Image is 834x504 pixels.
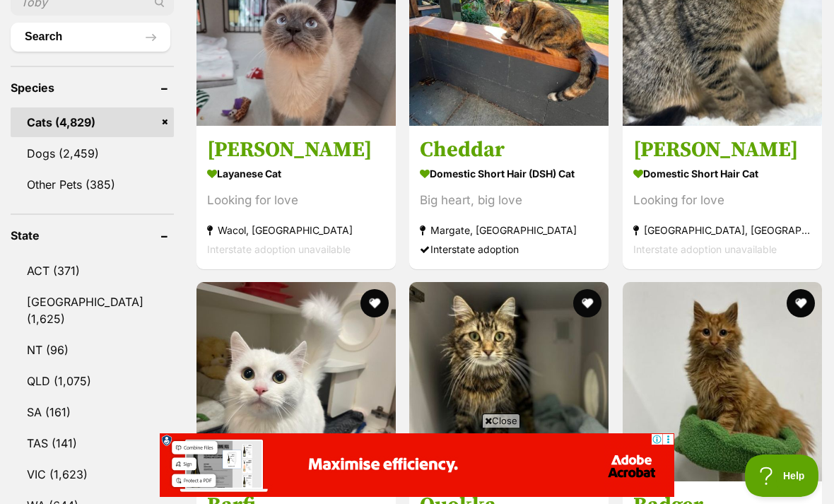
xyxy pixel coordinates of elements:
[420,239,598,258] div: Interstate adoption
[11,81,174,94] header: Species
[633,163,811,183] strong: Domestic Short Hair Cat
[787,289,815,317] button: favourite
[1,1,13,13] img: consumer-privacy-logo.png
[196,125,396,269] a: [PERSON_NAME] Layanese Cat Looking for love Wacol, [GEOGRAPHIC_DATA] Interstate adoption unavailable
[633,136,811,163] h3: [PERSON_NAME]
[11,139,174,168] a: Dogs (2,459)
[207,163,385,183] strong: Layanese Cat
[420,190,598,209] div: Big heart, big love
[11,170,174,199] a: Other Pets (385)
[409,282,609,481] img: Quokka - Domestic Medium Hair Cat
[11,229,174,242] header: State
[160,433,674,497] iframe: Advertisement
[207,190,385,209] div: Looking for love
[633,242,777,254] span: Interstate adoption unavailable
[409,125,609,269] a: Cheddar Domestic Short Hair (DSH) Cat Big heart, big love Margate, [GEOGRAPHIC_DATA] Interstate a...
[11,23,170,51] button: Search
[420,163,598,183] strong: Domestic Short Hair (DSH) Cat
[207,136,385,163] h3: [PERSON_NAME]
[11,256,174,286] a: ACT (371)
[11,287,174,334] a: [GEOGRAPHIC_DATA] (1,625)
[11,366,174,396] a: QLD (1,075)
[11,335,174,365] a: NT (96)
[196,282,396,481] img: Barfi - Dmh Cat
[482,414,520,428] span: Close
[11,397,174,427] a: SA (161)
[574,289,602,317] button: favourite
[207,220,385,239] strong: Wacol, [GEOGRAPHIC_DATA]
[623,125,822,269] a: [PERSON_NAME] Domestic Short Hair Cat Looking for love [GEOGRAPHIC_DATA], [GEOGRAPHIC_DATA] Inter...
[11,459,174,489] a: VIC (1,623)
[633,190,811,209] div: Looking for love
[11,107,174,137] a: Cats (4,829)
[420,136,598,163] h3: Cheddar
[420,220,598,239] strong: Margate, [GEOGRAPHIC_DATA]
[11,428,174,458] a: TAS (141)
[207,242,351,254] span: Interstate adoption unavailable
[633,220,811,239] strong: [GEOGRAPHIC_DATA], [GEOGRAPHIC_DATA]
[360,289,389,317] button: favourite
[745,455,820,497] iframe: Help Scout Beacon - Open
[623,282,822,481] img: Badger - Domestic Medium Hair Cat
